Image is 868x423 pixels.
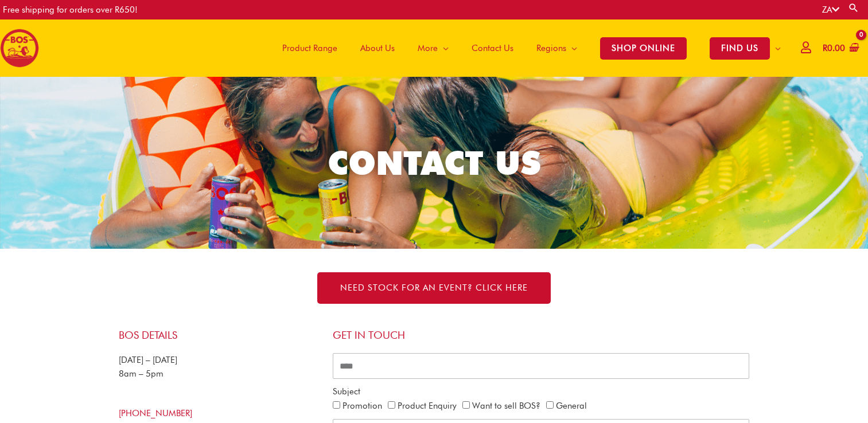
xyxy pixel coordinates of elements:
[820,36,859,61] a: View Shopping Cart, empty
[848,2,859,13] a: Search button
[406,19,460,77] a: More
[589,19,698,77] a: SHOP ONLINE
[360,31,395,65] span: About Us
[525,19,589,77] a: Regions
[262,19,792,77] nav: Site Navigation
[823,43,845,53] bdi: 0.00
[333,385,360,399] label: Subject
[472,31,513,65] span: Contact Us
[342,401,382,411] label: Promotion
[333,329,750,342] h4: Get in touch
[119,329,321,342] h4: BOS Details
[271,19,349,77] a: Product Range
[282,31,337,65] span: Product Range
[460,19,525,77] a: Contact Us
[472,401,540,411] label: Want to sell BOS?
[114,142,754,184] h2: CONTACT US
[418,31,438,65] span: More
[823,43,827,53] span: R
[349,19,406,77] a: About Us
[119,408,192,418] a: [PHONE_NUMBER]
[600,37,687,60] span: SHOP ONLINE
[119,355,177,365] span: [DATE] – [DATE]
[340,284,528,292] span: NEED STOCK FOR AN EVENT? Click here
[398,401,457,411] label: Product Enquiry
[119,369,164,379] span: 8am – 5pm
[710,37,770,60] span: FIND US
[536,31,566,65] span: Regions
[317,272,551,304] a: NEED STOCK FOR AN EVENT? Click here
[556,401,587,411] label: General
[822,5,839,15] a: ZA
